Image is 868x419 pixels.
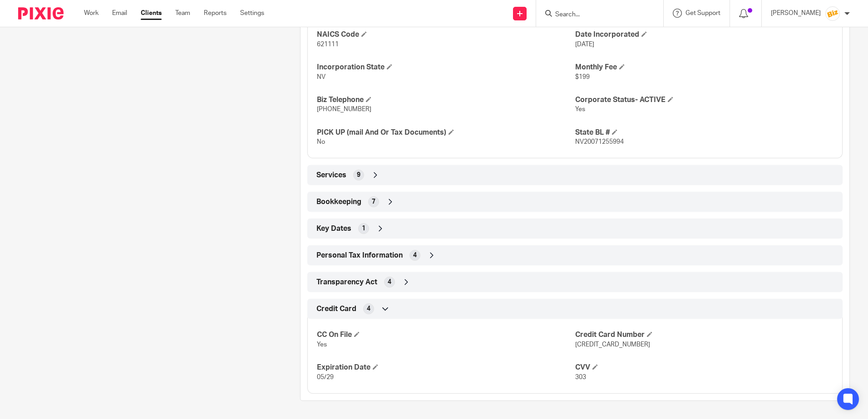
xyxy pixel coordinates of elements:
[575,74,590,80] span: $199
[317,30,575,39] h4: NAICS Code
[317,74,325,80] span: NV
[825,6,840,21] img: siteIcon.png
[575,374,586,380] span: 303
[317,63,575,72] h4: Incorporation State
[240,9,264,18] a: Settings
[112,9,127,18] a: Email
[554,11,636,19] input: Search
[316,197,361,207] span: Bookkeeping
[362,224,365,233] span: 1
[575,63,833,72] h4: Monthly Fee
[575,139,624,145] span: NV20071255994
[316,304,356,314] span: Credit Card
[575,30,833,39] h4: Date Incorporated
[575,41,594,48] span: [DATE]
[575,128,833,137] h4: State BL #
[575,341,650,348] span: [CREDIT_CARD_NUMBER]
[175,9,190,18] a: Team
[317,330,575,340] h4: CC On File
[204,9,227,18] a: Reports
[771,9,821,18] p: [PERSON_NAME]
[317,41,339,48] span: 621111
[317,106,371,112] span: [PHONE_NUMBER]
[367,304,370,313] span: 4
[316,251,403,260] span: Personal Tax Information
[317,128,575,137] h4: PICK UP (mail And Or Tax Documents)
[686,10,720,16] span: Get Support
[388,278,391,287] span: 4
[575,95,833,105] h4: Corporate Status- ACTIVE
[317,374,334,380] span: 05/29
[84,9,99,18] a: Work
[316,278,377,287] span: Transparency Act
[317,139,325,145] span: No
[317,363,575,372] h4: Expiration Date
[575,106,585,112] span: Yes
[317,341,327,348] span: Yes
[141,9,162,18] a: Clients
[575,330,833,340] h4: Credit Card Number
[316,171,346,180] span: Services
[18,7,64,19] img: Pixie
[316,224,351,234] span: Key Dates
[575,363,833,372] h4: CVV
[357,171,360,180] span: 9
[317,95,575,105] h4: Biz Telephone
[372,197,375,206] span: 7
[413,251,417,260] span: 4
